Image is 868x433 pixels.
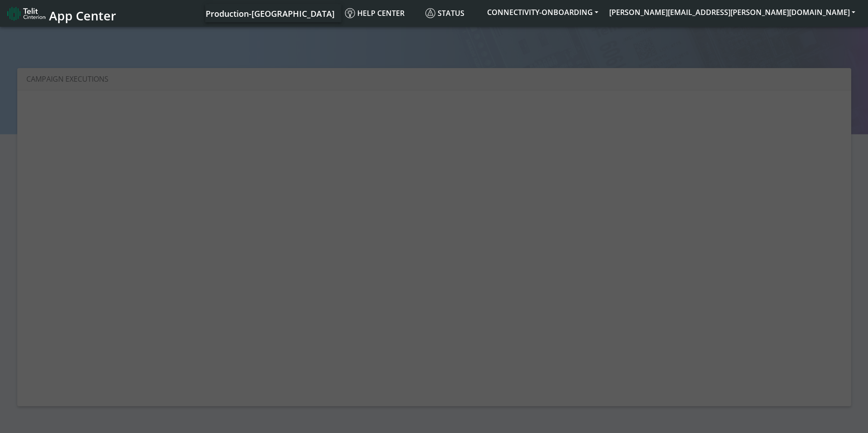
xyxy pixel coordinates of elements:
img: knowledge.svg [345,8,355,18]
img: status.svg [425,8,435,18]
button: [PERSON_NAME][EMAIL_ADDRESS][PERSON_NAME][DOMAIN_NAME] [604,4,861,20]
span: App Center [49,7,116,24]
a: Status [422,4,482,22]
a: Help center [341,4,422,22]
img: logo-telit-cinterion-gw-new.png [7,6,45,21]
button: CONNECTIVITY-ONBOARDING [482,4,604,20]
a: App Center [7,4,115,23]
span: Production-[GEOGRAPHIC_DATA] [206,8,335,19]
span: Help center [345,8,404,18]
span: Status [425,8,464,18]
a: Your current platform instance [205,4,334,22]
